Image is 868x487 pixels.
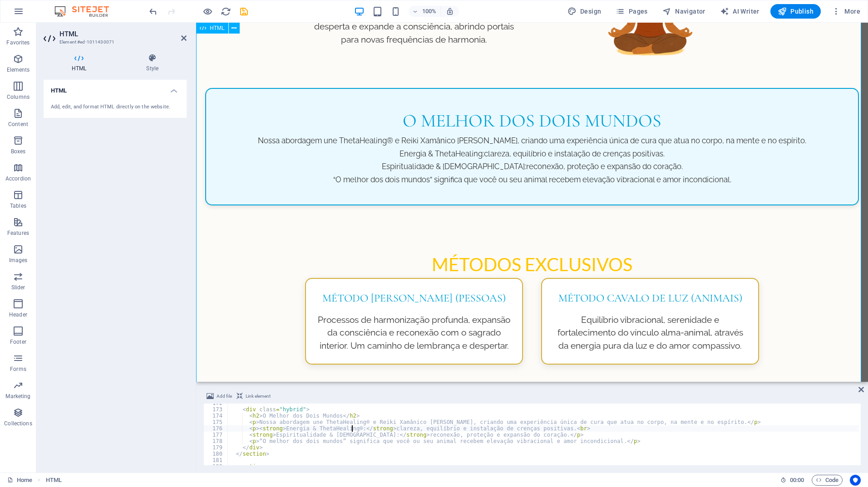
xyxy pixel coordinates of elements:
i: Reload page [221,6,231,17]
i: Save (Ctrl+S) [239,6,249,17]
button: Pages [612,4,651,19]
button: Link element [235,391,272,402]
div: 178 [204,438,228,444]
a: Click to cancel selection. Double-click to open Pages [7,475,32,486]
p: Tables [10,202,26,209]
button: Code [812,475,843,486]
div: 182 [204,463,228,470]
p: Elements [7,66,30,73]
h4: Style [118,54,187,73]
span: 00 00 [790,475,804,486]
p: Forms [10,365,26,373]
p: Accordion [5,175,31,182]
div: 179 [204,444,228,451]
span: More [832,7,860,16]
span: Pages [616,7,647,16]
button: Usercentrics [850,475,861,486]
div: Add, edit, and format HTML directly on the website. [51,103,179,111]
p: Header [9,311,27,318]
button: Publish [770,4,821,19]
button: Add file [205,391,233,402]
span: : [796,477,798,483]
span: Design [567,7,602,16]
nav: breadcrumb [46,475,62,486]
h6: 100% [422,6,437,17]
button: Design [564,4,605,19]
p: Collections [4,420,32,427]
div: 177 [204,432,228,438]
span: Add file [217,391,232,402]
h4: HTML [44,80,187,96]
button: 100% [409,6,441,17]
button: reload [220,6,231,17]
span: Navigator [662,7,705,16]
div: Design (Ctrl+Alt+Y) [564,4,605,19]
h3: Element #ed-1011430071 [59,38,168,46]
p: Features [7,229,29,237]
p: Boxes [11,148,26,155]
button: AI Writer [716,4,763,19]
div: 174 [204,413,228,419]
span: Click to select. Double-click to edit [46,475,62,486]
p: Columns [7,93,30,101]
h4: HTML [44,54,118,73]
div: 173 [204,406,228,413]
div: 180 [204,451,228,457]
button: More [828,4,864,19]
span: Publish [778,7,814,16]
button: Navigator [659,4,709,19]
p: Marketing [5,393,30,400]
i: On resize automatically adjust zoom level to fit chosen device. [446,7,454,15]
i: Undo: Change HTML (Ctrl+Z) [148,6,158,17]
span: Link element [246,391,271,402]
button: undo [148,6,158,17]
p: Favorites [6,39,30,46]
div: 175 [204,419,228,425]
h2: HTML [59,30,187,38]
span: AI Writer [720,7,759,16]
div: 181 [204,457,228,463]
p: Content [8,121,28,128]
p: Slider [11,284,25,291]
div: 176 [204,425,228,432]
img: Editor Logo [52,6,120,17]
h6: Session time [780,475,804,486]
p: Footer [10,338,26,346]
button: save [238,6,249,17]
span: HTML [210,25,225,31]
span: Code [816,475,838,486]
p: Images [9,257,28,264]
